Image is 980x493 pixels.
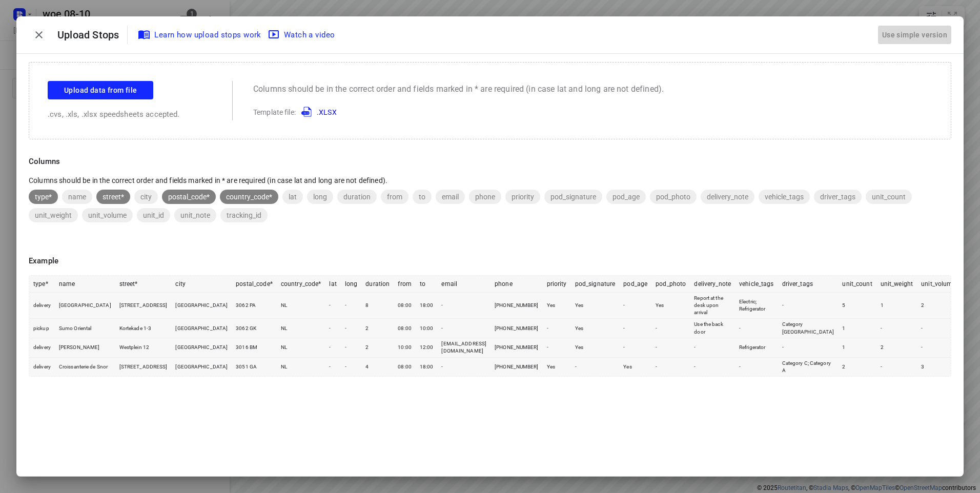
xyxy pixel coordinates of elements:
th: street* [115,276,172,293]
td: [PHONE_NUMBER] [491,338,543,358]
td: [STREET_ADDRESS] [115,357,172,376]
td: 8 [361,292,394,319]
td: - [437,319,491,338]
td: - [917,338,959,358]
button: Use simple version [878,26,951,45]
td: [EMAIL_ADDRESS][DOMAIN_NAME] [437,338,491,358]
th: vehicle_tags [735,276,778,293]
td: NL [277,357,325,376]
td: - [690,357,735,376]
td: - [437,292,491,319]
th: lat [325,276,340,293]
span: tracking_id [220,211,268,219]
td: 3016 BM [232,338,277,358]
td: - [341,338,362,358]
th: long [341,276,362,293]
td: - [778,292,839,319]
td: - [917,319,959,338]
th: country_code* [277,276,325,293]
div: Use simple version [880,27,949,44]
td: 2 [361,338,394,358]
span: pod_photo [650,193,697,201]
span: name [62,193,92,201]
th: pod_photo [651,276,690,293]
td: Kortekade 1-3 [115,319,172,338]
td: NL [277,338,325,358]
td: - [735,357,778,376]
th: pod_age [619,276,651,293]
td: [GEOGRAPHIC_DATA] [171,338,232,358]
th: type* [29,276,55,293]
th: email [437,276,491,293]
th: duration [361,276,394,293]
p: Upload Stops [57,27,127,43]
td: [GEOGRAPHIC_DATA] [171,292,232,319]
td: 3062 GK [232,319,277,338]
span: unit_volume [82,211,133,219]
span: postal_code* [162,193,216,201]
span: city [134,193,158,201]
th: delivery_note [690,276,735,293]
td: 3062 PA [232,292,277,319]
span: Watch a video [270,28,335,42]
span: to [413,193,432,201]
span: unit_weight [29,211,78,219]
p: Columns should be in the correct order and fields marked in * are required (in case lat and long ... [29,175,951,186]
td: 10:00 [394,338,416,358]
p: Template file: [253,106,664,118]
td: [PHONE_NUMBER] [491,319,543,338]
th: phone [491,276,543,293]
td: 18:00 [416,292,438,319]
td: Yes [571,292,620,319]
td: 18:00 [416,357,438,376]
td: 10:00 [416,319,438,338]
td: - [651,357,690,376]
td: [PHONE_NUMBER] [491,357,543,376]
th: priority [543,276,571,293]
td: 2 [361,319,394,338]
td: - [543,319,571,338]
td: - [651,338,690,358]
td: 2 [917,292,959,319]
span: street* [96,193,130,201]
td: Yes [619,357,651,376]
p: Columns [29,156,951,168]
th: unit_count [838,276,876,293]
th: unit_weight [876,276,917,293]
th: driver_tags [778,276,839,293]
span: long [307,193,333,201]
span: email [436,193,465,201]
td: 2 [838,357,876,376]
p: Columns should be in the correct order and fields marked in * are required (in case lat and long ... [253,83,664,95]
td: 1 [838,338,876,358]
td: 2 [876,338,917,358]
td: 08:00 [394,319,416,338]
span: priority [505,193,540,201]
td: - [651,319,690,338]
span: from [381,193,409,201]
td: - [325,292,340,319]
th: pod_signature [571,276,620,293]
td: - [619,319,651,338]
td: - [876,319,917,338]
span: phone [469,193,501,201]
td: Yes [543,357,571,376]
td: 08:00 [394,357,416,376]
td: Category [GEOGRAPHIC_DATA] [778,319,839,338]
td: 12:00 [416,338,438,358]
td: - [325,319,340,338]
td: Report at the desk upon arrival [690,292,735,319]
td: - [325,357,340,376]
th: from [394,276,416,293]
p: Example [29,255,951,267]
td: Yes [543,292,571,319]
td: 1 [876,292,917,319]
td: - [341,292,362,319]
td: - [690,338,735,358]
span: unit_id [137,211,170,219]
td: - [735,319,778,338]
td: Electric; Refrigerator [735,292,778,319]
span: unit_note [174,211,216,219]
td: - [778,338,839,358]
td: - [437,357,491,376]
